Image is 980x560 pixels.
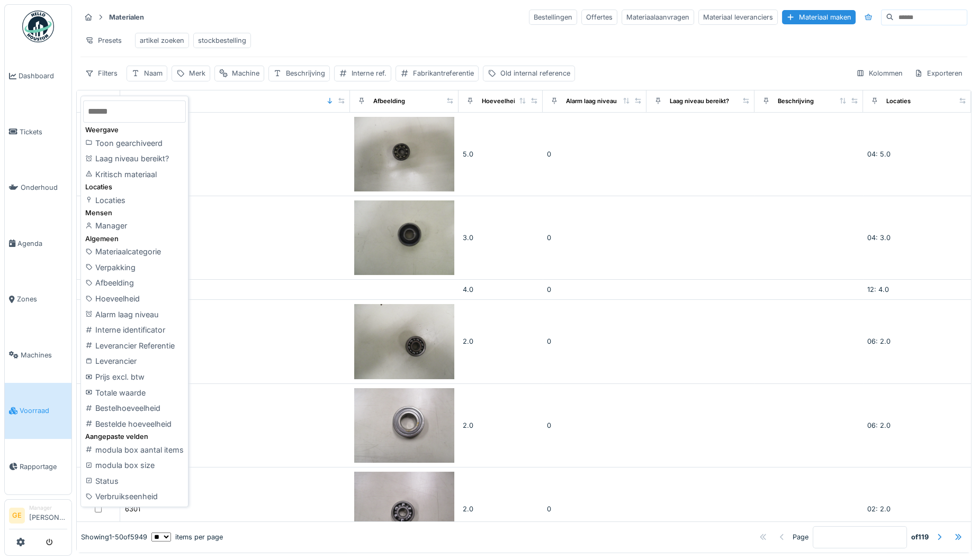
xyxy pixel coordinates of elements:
div: Leverancier [83,353,186,369]
div: Bestelde hoeveelheid [83,416,186,432]
div: 0 [547,336,642,346]
div: 0 [547,420,642,430]
img: 6301 [354,472,454,546]
div: Exporteren [910,66,967,81]
li: [PERSON_NAME] [29,504,67,527]
span: Onderhoud [21,182,67,192]
div: Hoeveelheid [482,97,519,106]
strong: of 119 [911,532,929,542]
div: Afbeelding [83,275,186,291]
div: Kritisch materiaal [83,167,186,182]
span: 12: 4.0 [867,286,889,293]
div: Manager [29,504,67,512]
div: Mensen [83,208,186,218]
div: 0 [547,504,642,514]
div: stockbestelling [198,35,246,45]
span: 06: 2.0 [867,421,891,429]
strong: Materialen [105,12,148,22]
div: 4.0 [463,284,538,295]
img: 2200 [354,117,454,191]
div: modula box size [83,457,186,473]
div: 0 [547,233,642,243]
div: Algemeen [83,234,186,244]
div: 2.0 [463,420,538,430]
div: Materiaal leveranciers [698,10,778,25]
div: artikel zoeken [140,35,184,45]
span: Zones [17,294,67,304]
div: Offertes [581,10,617,25]
img: 4200 [354,304,454,379]
div: modula box aantal items [83,442,186,458]
div: Hoeveelheid [83,291,186,307]
div: 2.0 [463,504,538,514]
div: Leverancier Referentie [83,338,186,354]
span: Agenda [17,238,67,249]
div: Naam [144,68,163,78]
span: 04: 3.0 [867,234,891,242]
span: 02: 2.0 [867,505,891,513]
div: Beschrijving [778,97,814,106]
div: Presets [80,33,127,48]
div: Totale waarde [83,385,186,401]
div: Materiaal maken [782,10,856,24]
div: Aangepaste velden [83,432,186,442]
div: Verpakking [83,260,186,276]
div: Bestellingen [529,10,577,25]
div: Verbruikseenheid [83,489,186,504]
span: Voorraad [20,406,67,416]
img: Badge_color-CXgf-gQk.svg [22,11,54,42]
div: Interne identificator [83,322,186,338]
div: Showing 1 - 50 of 5949 [81,532,147,542]
div: 2.0 [463,336,538,346]
div: Alarm laag niveau [566,97,617,106]
img: 2201 [354,200,454,275]
span: 04: 5.0 [867,150,891,158]
div: Kolommen [851,66,907,81]
div: 0 [547,284,642,295]
div: items per page [151,532,223,542]
div: Afbeelding [373,97,405,106]
div: Status [83,473,186,489]
div: Materiaalcategorie [83,244,186,260]
div: Laag niveau bereikt? [670,97,729,106]
div: Weergave [83,125,186,135]
div: Fabrikantreferentie [413,68,474,78]
div: Interne ref. [352,68,386,78]
div: 6301 [125,504,140,514]
div: Page [793,532,808,542]
div: Beschrijving [286,68,325,78]
div: Locaties [886,97,911,106]
div: 5.0 [463,149,538,159]
div: Merk [189,68,205,78]
div: Toon gearchiveerd [83,135,186,151]
div: Locaties [83,182,186,192]
div: Locaties [83,192,186,208]
div: Prijs excl. btw [83,369,186,385]
div: Materiaalaanvragen [622,10,694,25]
div: 0 [547,149,642,159]
img: 6206 [354,388,454,463]
span: Rapportage [20,462,67,472]
div: Manager [83,218,186,234]
div: Old internal reference [500,68,570,78]
li: GE [9,508,25,524]
div: Bestelhoeveelheid [83,400,186,416]
span: Machines [21,350,67,360]
div: Alarm laag niveau [83,307,186,323]
span: Tickets [20,127,67,137]
div: Filters [80,66,122,81]
div: 3.0 [463,233,538,243]
div: Machine [232,68,259,78]
div: Laag niveau bereikt? [83,151,186,167]
span: Dashboard [19,71,67,81]
span: 06: 2.0 [867,337,891,345]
